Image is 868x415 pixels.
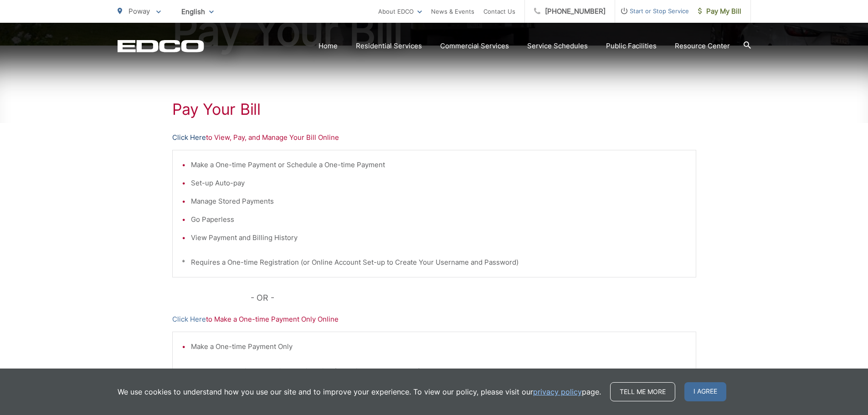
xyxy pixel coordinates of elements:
[175,4,221,20] span: English
[533,386,582,397] a: privacy policy
[172,132,206,143] a: Click Here
[118,40,204,52] a: EDCD logo. Return to the homepage.
[172,100,696,118] h1: Pay Your Bill
[378,6,422,17] a: About EDCO
[182,257,687,268] p: * Requires a One-time Registration (or Online Account Set-up to Create Your Username and Password)
[172,314,696,325] p: to Make a One-time Payment Only Online
[191,178,687,189] li: Set-up Auto-pay
[128,7,150,15] span: Poway
[675,41,730,51] a: Resource Center
[610,382,675,401] a: Tell me more
[251,291,696,305] p: - OR -
[191,159,687,170] li: Make a One-time Payment or Schedule a One-time Payment
[191,232,687,243] li: View Payment and Billing History
[172,132,696,143] p: to View, Pay, and Manage Your Bill Online
[356,41,422,51] a: Residential Services
[483,6,515,17] a: Contact Us
[182,366,687,377] p: * DOES NOT Require a One-time Registration (or Online Account Set-up)
[440,41,509,51] a: Commercial Services
[118,386,601,397] p: We use cookies to understand how you use our site and to improve your experience. To view our pol...
[191,214,687,225] li: Go Paperless
[191,196,687,207] li: Manage Stored Payments
[698,6,741,17] span: Pay My Bill
[684,382,726,401] span: I agree
[191,341,687,352] li: Make a One-time Payment Only
[527,41,588,51] a: Service Schedules
[172,314,206,325] a: Click Here
[431,6,474,17] a: News & Events
[318,41,338,51] a: Home
[606,41,657,51] a: Public Facilities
